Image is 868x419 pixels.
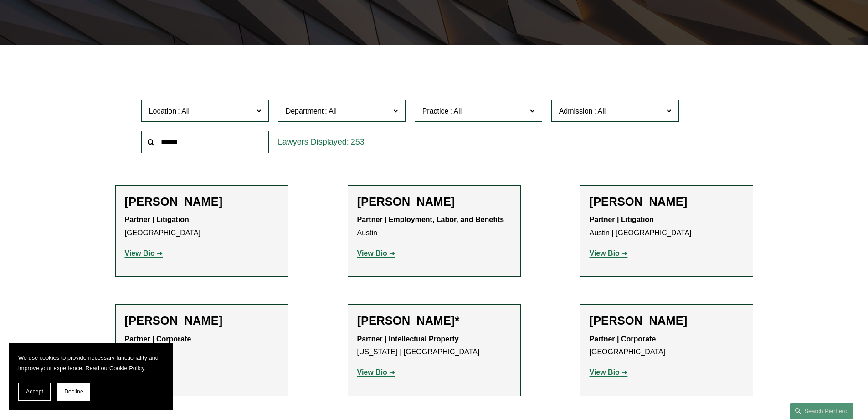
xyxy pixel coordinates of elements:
[357,314,511,328] h2: [PERSON_NAME]*
[149,107,177,115] span: Location
[125,249,155,257] strong: View Bio
[125,216,189,223] strong: Partner | Litigation
[590,368,628,376] a: View Bio
[590,216,654,223] strong: Partner | Litigation
[57,383,90,401] button: Decline
[125,249,163,257] a: View Bio
[109,365,144,372] a: Cookie Policy
[26,388,43,395] span: Accept
[590,335,656,343] strong: Partner | Corporate
[790,403,853,419] a: Search this site
[18,352,164,373] p: We use cookies to provide necessary functionality and improve your experience. Read our .
[125,314,279,328] h2: [PERSON_NAME]
[9,343,173,410] section: Cookie banner
[357,368,387,376] strong: View Bio
[18,383,51,401] button: Accept
[590,249,628,257] a: View Bio
[590,213,744,240] p: Austin | [GEOGRAPHIC_DATA]
[125,195,279,209] h2: [PERSON_NAME]
[422,107,449,115] span: Practice
[357,333,511,359] p: [US_STATE] | [GEOGRAPHIC_DATA]
[351,137,365,146] span: 253
[559,107,593,115] span: Admission
[590,249,620,257] strong: View Bio
[357,249,395,257] a: View Bio
[125,213,279,240] p: [GEOGRAPHIC_DATA]
[64,388,83,395] span: Decline
[590,333,744,359] p: [GEOGRAPHIC_DATA]
[357,216,504,223] strong: Partner | Employment, Labor, and Benefits
[357,368,395,376] a: View Bio
[357,195,511,209] h2: [PERSON_NAME]
[357,249,387,257] strong: View Bio
[286,107,324,115] span: Department
[590,314,744,328] h2: [PERSON_NAME]
[125,335,191,343] strong: Partner | Corporate
[357,213,511,240] p: Austin
[125,333,279,359] p: [US_STATE]
[590,195,744,209] h2: [PERSON_NAME]
[357,335,459,343] strong: Partner | Intellectual Property
[590,368,620,376] strong: View Bio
